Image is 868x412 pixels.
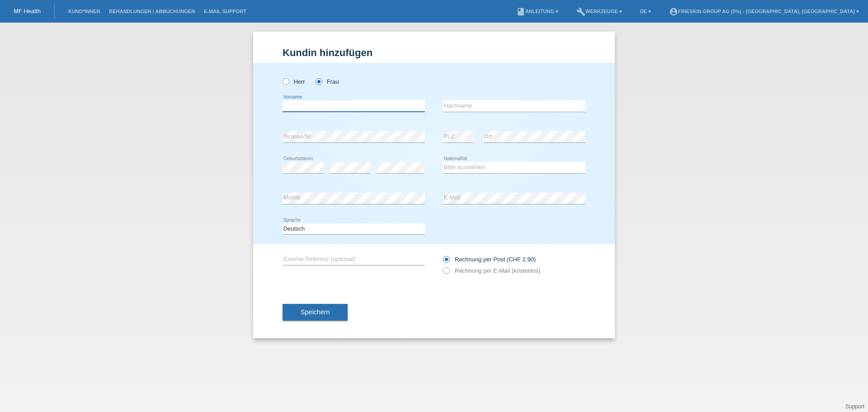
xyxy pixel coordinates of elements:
a: E-Mail Support [199,9,251,14]
label: Herr [283,78,305,85]
input: Rechnung per Post (CHF 2.90) [443,256,449,267]
input: Frau [316,78,321,84]
h1: Kundin hinzufügen [283,47,585,58]
a: Behandlungen / Abbuchungen [104,9,199,14]
label: Rechnung per Post (CHF 2.90) [443,256,536,263]
a: MF Health [14,8,41,14]
i: build [576,7,585,16]
a: bookAnleitung ▾ [512,9,563,14]
span: Speichern [301,308,330,316]
input: Rechnung per E-Mail (kostenlos) [443,267,449,279]
label: Rechnung per E-Mail (kostenlos) [443,267,540,274]
a: DE ▾ [636,9,656,14]
label: Frau [316,78,339,85]
a: buildWerkzeuge ▾ [572,9,627,14]
i: account_circle [669,7,678,16]
input: Herr [283,78,288,84]
a: account_circleFineSkin Group AG (0%) - [GEOGRAPHIC_DATA], [GEOGRAPHIC_DATA] ▾ [665,9,863,14]
a: Kund*innen [64,9,104,14]
button: Speichern [283,304,348,321]
i: book [516,7,525,16]
a: Support [845,403,864,410]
